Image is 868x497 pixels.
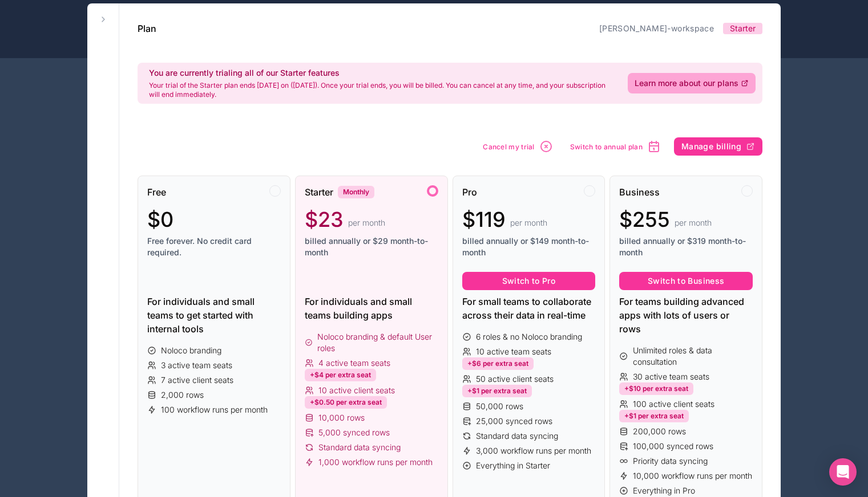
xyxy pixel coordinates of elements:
div: +$4 per extra seat [305,369,376,381]
div: Open Intercom Messenger [829,458,857,486]
span: 3 active team seats [161,360,232,371]
span: 4 active team seats [318,357,390,369]
span: $23 [305,208,344,231]
span: Starter [305,185,333,199]
button: Cancel my trial [479,136,557,157]
span: Unlimited roles & data consultation [633,345,753,368]
button: Manage billing [674,137,762,156]
span: 100 active client seats [633,398,714,410]
a: Learn more about our plans [628,73,756,93]
span: Standard data syncing [476,430,558,442]
span: 10 active team seats [476,346,551,357]
span: Everything in Starter [476,460,550,471]
span: Standard data syncing [318,442,401,453]
div: +$1 per extra seat [462,385,532,397]
div: +$6 per extra seat [462,357,534,370]
span: Free forever. No credit card required. [147,235,281,258]
span: 50 active client seats [476,373,554,385]
span: 25,000 synced rows [476,415,552,427]
span: 3,000 workflow runs per month [476,445,591,457]
span: 2,000 rows [161,389,204,401]
a: [PERSON_NAME]-workspace [599,23,714,33]
span: 50,000 rows [476,401,523,412]
span: $119 [462,208,506,231]
p: Your trial of the Starter plan ends [DATE] on ([DATE]). Once your trial ends, you will be billed.... [149,81,614,99]
span: 1,000 workflow runs per month [318,457,433,468]
span: Noloco branding & default User roles [317,331,438,354]
button: Switch to annual plan [566,136,665,157]
span: 7 active client seats [161,374,233,386]
h2: You are currently trialing all of our Starter features [149,67,614,79]
span: 10,000 workflow runs per month [633,470,752,482]
span: 100,000 synced rows [633,441,713,452]
span: Learn more about our plans [635,78,738,89]
span: per month [510,217,547,229]
span: Pro [462,185,477,199]
span: Everything in Pro [633,485,695,496]
span: Business [619,185,660,199]
span: billed annually or $149 month-to-month [462,235,596,258]
span: Cancel my trial [483,142,535,151]
div: +$1 per extra seat [619,410,689,422]
span: 5,000 synced rows [318,427,390,438]
span: 6 roles & no Noloco branding [476,331,582,343]
span: billed annually or $319 month-to-month [619,235,753,258]
span: 100 workflow runs per month [161,404,268,415]
div: For teams building advanced apps with lots of users or rows [619,295,753,336]
span: Priority data syncing [633,455,708,467]
span: Noloco branding [161,345,221,356]
span: Starter [730,23,756,34]
span: 10 active client seats [318,385,395,396]
span: per month [348,217,385,229]
span: per month [675,217,712,229]
span: Switch to annual plan [570,142,643,151]
div: +$0.50 per extra seat [305,396,387,409]
h1: Plan [138,22,156,35]
button: Switch to Pro [462,272,596,290]
span: 30 active team seats [633,371,709,382]
span: $255 [619,208,670,231]
span: 10,000 rows [318,412,365,423]
span: billed annually or $29 month-to-month [305,235,438,258]
span: Manage billing [681,141,741,152]
div: For small teams to collaborate across their data in real-time [462,295,596,322]
span: Free [147,185,166,199]
div: +$10 per extra seat [619,382,693,395]
span: $0 [147,208,173,231]
div: For individuals and small teams building apps [305,295,438,322]
span: 200,000 rows [633,426,686,437]
div: Monthly [338,186,374,198]
button: Switch to Business [619,272,753,290]
div: For individuals and small teams to get started with internal tools [147,295,281,336]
